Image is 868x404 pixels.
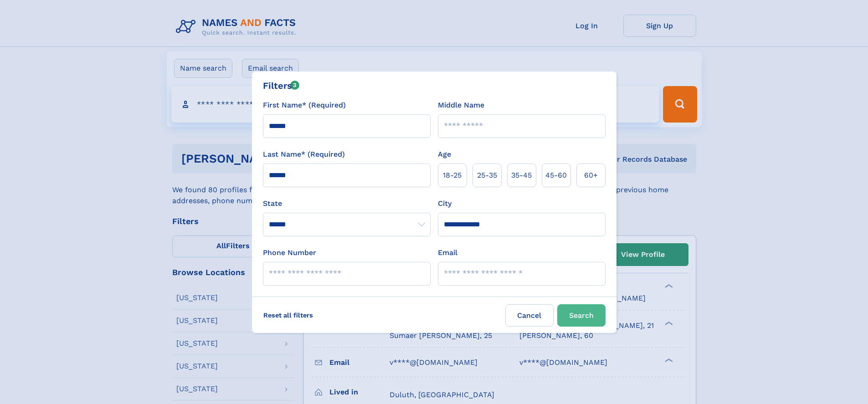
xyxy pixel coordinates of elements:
[438,247,457,258] label: Email
[263,79,300,92] div: Filters
[477,170,497,181] span: 25‑35
[263,247,316,258] label: Phone Number
[584,170,598,181] span: 60+
[438,100,484,111] label: Middle Name
[257,304,319,326] label: Reset all filters
[511,170,532,181] span: 35‑45
[443,170,462,181] span: 18‑25
[263,100,346,111] label: First Name* (Required)
[505,304,554,327] label: Cancel
[557,304,606,327] button: Search
[263,198,431,209] label: State
[438,198,452,209] label: City
[438,149,451,160] label: Age
[545,170,567,181] span: 45‑60
[263,149,345,160] label: Last Name* (Required)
